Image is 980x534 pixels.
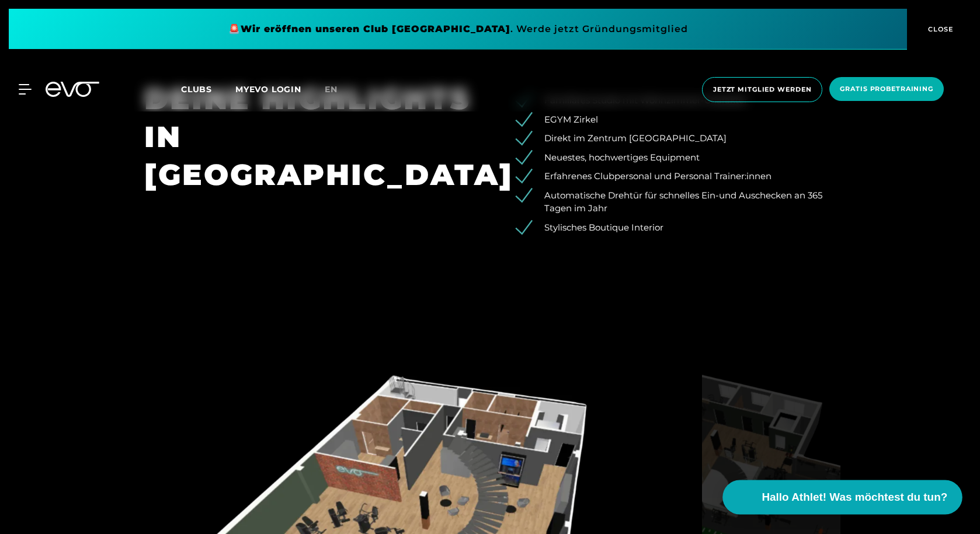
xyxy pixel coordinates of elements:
h1: DEINE HIGHLIGHTS IN [GEOGRAPHIC_DATA] [144,80,474,194]
a: en [325,83,352,96]
li: Stylisches Boutique Interior [524,221,836,235]
button: CLOSE [907,9,971,50]
a: Clubs [181,83,235,95]
li: Erfahrenes Clubpersonal und Personal Trainer:innen [524,170,836,183]
span: Hallo Athlet! Was möchtest du tun? [762,489,948,505]
li: Direkt im Zentrum [GEOGRAPHIC_DATA] [524,132,836,145]
a: Jetzt Mitglied werden [698,77,826,102]
span: Jetzt Mitglied werden [713,85,811,95]
li: Neuestes, hochwertiges Equipment [524,151,836,165]
span: Clubs [181,84,212,95]
button: Hallo Athlet! Was möchtest du tun? [723,480,962,515]
span: CLOSE [925,24,954,34]
li: EGYM Zirkel [524,113,836,127]
a: Gratis Probetraining [826,77,947,102]
span: en [325,84,338,95]
a: MYEVO LOGIN [235,84,301,95]
li: Automatische Drehtür für schnelles Ein-und Auschecken an 365 Tagen im Jahr [524,189,836,215]
span: Gratis Probetraining [840,84,933,94]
